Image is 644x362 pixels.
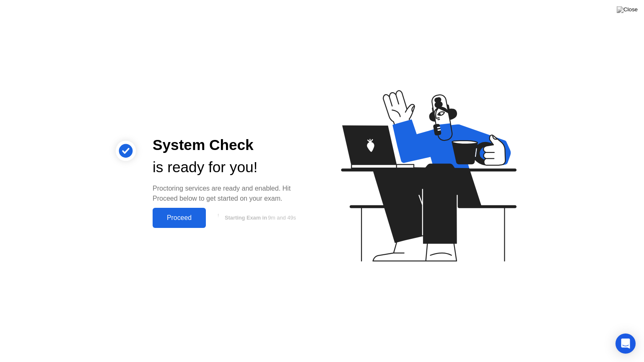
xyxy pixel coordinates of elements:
[268,215,296,221] span: 9m and 49s
[153,134,309,156] div: System Check
[617,6,638,13] img: Close
[153,184,309,204] div: Proctoring services are ready and enabled. Hit Proceed below to get started on your exam.
[153,208,206,228] button: Proceed
[210,210,309,226] button: Starting Exam in9m and 49s
[153,156,309,178] div: is ready for you!
[155,214,203,222] div: Proceed
[615,334,636,354] div: Open Intercom Messenger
